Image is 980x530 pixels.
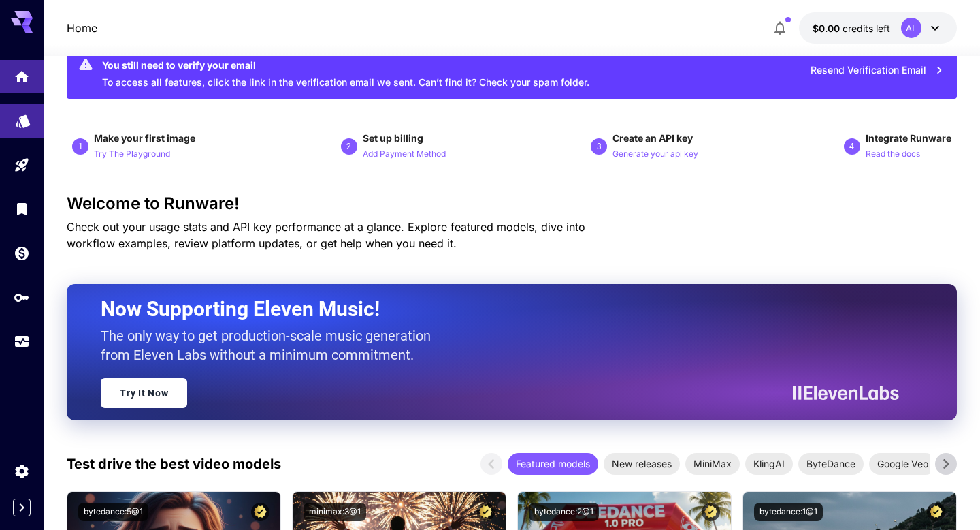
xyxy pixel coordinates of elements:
[927,503,945,521] button: Certified Model – Vetted for best performance and includes a commercial license.
[866,132,951,144] span: Integrate Runware
[346,140,351,153] p: 2
[849,140,854,153] p: 4
[508,453,598,475] div: Featured models
[14,65,30,82] div: Home
[508,456,598,471] span: Featured models
[13,499,31,516] button: Expand sidebar
[745,453,793,475] div: KlingAI
[101,378,187,408] a: Try It Now
[363,132,423,144] span: Set up billing
[866,145,920,161] button: Read the docs
[67,454,281,474] p: Test drive the best video models
[14,245,30,262] div: Wallet
[14,289,30,306] div: API Keys
[476,503,495,521] button: Certified Model – Vetted for best performance and includes a commercial license.
[803,57,951,84] button: Resend Verification Email
[685,453,740,475] div: MiniMax
[604,453,680,475] div: New releases
[866,148,920,161] p: Read the docs
[67,220,585,250] span: Check out your usage stats and API key performance at a glance. Explore featured models, dive int...
[363,148,446,161] p: Add Payment Method
[102,58,589,72] div: You still need to verify your email
[597,140,602,153] p: 3
[813,22,843,34] span: $0.00
[529,503,599,521] button: bytedance:2@1
[94,145,170,161] button: Try The Playground
[102,54,589,95] div: To access all features, click the link in the verification email we sent. Can’t find it? Check yo...
[67,194,956,213] h3: Welcome to Runware!
[612,145,698,161] button: Generate your api key
[94,132,195,144] span: Make your first image
[745,456,793,471] span: KlingAI
[901,18,921,38] div: AL
[843,22,890,34] span: credits left
[67,20,97,36] nav: breadcrumb
[94,148,170,161] p: Try The Playground
[604,456,680,471] span: New releases
[869,456,936,471] span: Google Veo
[14,200,30,217] div: Library
[798,453,864,475] div: ByteDance
[14,157,30,174] div: Playground
[78,503,148,521] button: bytedance:5@1
[14,333,30,350] div: Usage
[612,132,693,144] span: Create an API key
[304,503,366,521] button: minimax:3@1
[813,21,890,35] div: $0.00
[702,503,720,521] button: Certified Model – Vetted for best performance and includes a commercial license.
[754,503,823,521] button: bytedance:1@1
[799,12,957,44] button: $0.00AL
[251,503,269,521] button: Certified Model – Vetted for best performance and includes a commercial license.
[363,145,446,161] button: Add Payment Method
[612,148,698,161] p: Generate your api key
[67,20,97,36] a: Home
[14,463,30,480] div: Settings
[101,326,441,364] p: The only way to get production-scale music generation from Eleven Labs without a minimum commitment.
[78,140,83,153] p: 1
[15,108,31,125] div: Models
[798,456,864,471] span: ByteDance
[685,456,740,471] span: MiniMax
[869,453,936,475] div: Google Veo
[101,296,888,322] h2: Now Supporting Eleven Music!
